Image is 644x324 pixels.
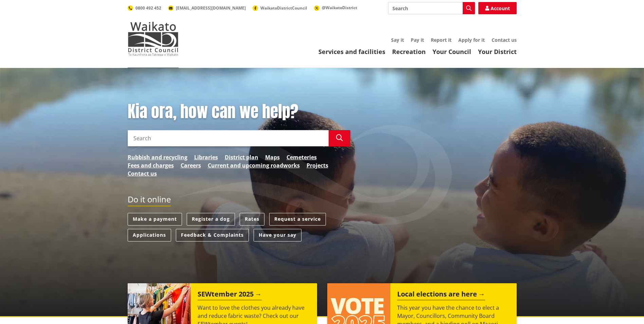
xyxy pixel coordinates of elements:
[314,5,357,11] a: @WaikatoDistrict
[128,22,179,56] img: Waikato District Council - Te Kaunihera aa Takiwaa o Waikato
[478,2,517,14] a: Account
[431,37,452,43] a: Report it
[260,5,307,11] span: WaikatoDistrictCouncil
[128,161,174,169] a: Fees and charges
[128,130,329,146] input: Search input
[194,153,218,161] a: Libraries
[265,153,280,161] a: Maps
[287,153,317,161] a: Cemeteries
[181,161,201,169] a: Careers
[240,213,264,226] a: Rates
[391,37,404,43] a: Say it
[208,161,300,169] a: Current and upcoming roadworks
[135,5,161,11] span: 0800 492 452
[307,161,328,169] a: Projects
[458,37,485,43] a: Apply for it
[187,213,235,226] a: Register a dog
[397,290,485,300] h2: Local elections are here
[388,2,475,14] input: Search input
[478,48,517,56] a: Your District
[322,5,357,11] span: @WaikatoDistrict
[269,213,326,226] a: Request a service
[225,153,258,161] a: District plan
[176,229,249,241] a: Feedback & Complaints
[128,5,161,11] a: 0800 492 452
[128,102,350,122] h1: Kia ora, how can we help?
[128,169,157,178] a: Contact us
[318,48,385,56] a: Services and facilities
[411,37,424,43] a: Pay it
[492,37,517,43] a: Contact us
[168,5,246,11] a: [EMAIL_ADDRESS][DOMAIN_NAME]
[433,48,471,56] a: Your Council
[176,5,246,11] span: [EMAIL_ADDRESS][DOMAIN_NAME]
[254,229,301,241] a: Have your say
[253,5,307,11] a: WaikatoDistrictCouncil
[128,213,182,226] a: Make a payment
[128,153,187,161] a: Rubbish and recycling
[392,48,426,56] a: Recreation
[198,290,262,300] h2: SEWtember 2025
[128,195,171,206] h2: Do it online
[128,229,171,241] a: Applications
